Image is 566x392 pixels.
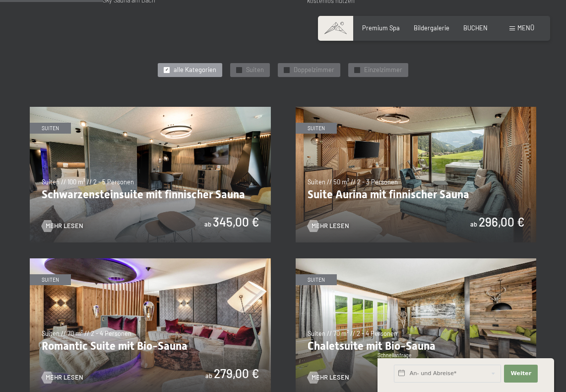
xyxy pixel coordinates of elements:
[308,373,349,382] a: Mehr Lesen
[296,258,537,263] a: Chaletsuite mit Bio-Sauna
[42,222,83,231] a: Mehr Lesen
[30,258,271,263] a: Romantic Suite mit Bio-Sauna
[312,222,349,231] span: Mehr Lesen
[312,373,349,382] span: Mehr Lesen
[246,66,264,75] span: Suiten
[414,24,449,32] a: Bildergalerie
[356,67,359,73] span: ✓
[296,107,537,112] a: Suite Aurina mit finnischer Sauna
[296,107,537,242] img: Suite Aurina mit finnischer Sauna
[42,373,83,382] a: Mehr Lesen
[165,67,169,73] span: ✓
[308,222,349,231] a: Mehr Lesen
[377,352,412,358] span: Schnellanfrage
[362,24,400,32] a: Premium Spa
[517,24,534,32] span: Menü
[285,67,289,73] span: ✓
[510,370,531,378] span: Weiter
[46,222,83,231] span: Mehr Lesen
[30,107,271,112] a: Schwarzensteinsuite mit finnischer Sauna
[30,107,271,242] img: Schwarzensteinsuite mit finnischer Sauna
[238,67,241,73] span: ✓
[463,24,488,32] a: BUCHEN
[504,365,538,383] button: Weiter
[364,66,402,75] span: Einzelzimmer
[46,373,83,382] span: Mehr Lesen
[294,66,334,75] span: Doppelzimmer
[174,66,216,75] span: alle Kategorien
